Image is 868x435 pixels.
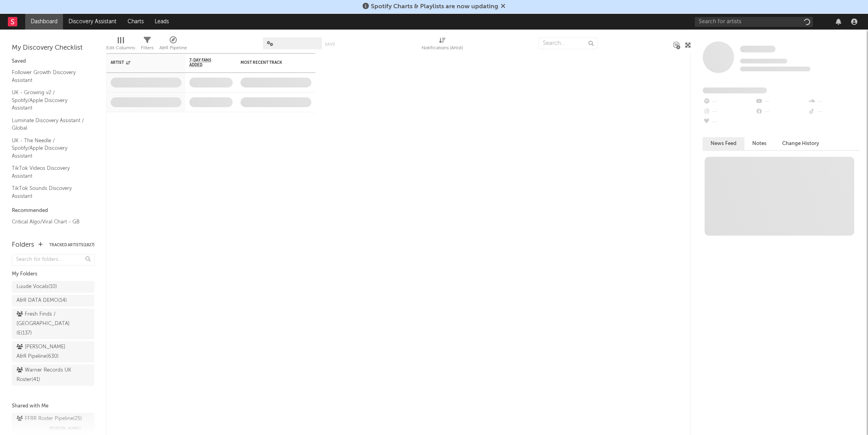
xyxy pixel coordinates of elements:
div: A&R DATA DEMO ( 14 ) [17,296,67,305]
div: -- [808,97,860,107]
input: Search... [539,37,598,49]
div: Shared with Me [12,402,94,411]
a: Critical Algo/Viral Chart - GB [12,217,87,226]
button: Notes [744,137,774,150]
div: Fresh Finds / [GEOGRAPHIC_DATA] IE ( 137 ) [17,310,72,338]
button: Save [325,42,335,46]
button: Change History [774,137,827,150]
div: Filters [141,43,154,53]
a: Charts [122,14,149,30]
div: Recommended [12,206,94,216]
a: UK - The Needle / Spotify/Apple Discovery Assistant [12,136,87,160]
div: Edit Columns [106,33,135,56]
div: Notifications (Artist) [422,33,463,56]
div: [PERSON_NAME] A&R Pipeline ( 630 ) [17,342,72,361]
a: TikTok Videos Discovery Assistant [12,164,87,180]
a: TikTok Sounds Discovery Assistant [12,184,87,200]
a: Warner Records UK Roster(41) [12,364,94,386]
div: -- [755,97,807,107]
div: Saved [12,57,94,66]
span: 0 fans last week [740,67,811,71]
span: [PERSON_NAME] [49,424,81,433]
input: Search for folders... [12,254,94,266]
a: UK - Growing v2 / Spotify/Apple Discovery Assistant [12,88,87,112]
a: Luude Vocals(10) [12,281,94,293]
span: 7-Day Fans Added [189,58,221,67]
a: FFRR Roster Pipeline(25)[PERSON_NAME] [12,413,94,434]
div: -- [703,97,755,107]
div: Luude Vocals ( 10 ) [17,282,57,292]
div: A&R Pipeline [159,33,187,56]
button: Tracked Artists(1827) [49,243,94,247]
span: Dismiss [501,4,505,10]
div: Artist [111,60,170,65]
a: Some Artist [740,45,775,53]
button: News Feed [703,137,744,150]
div: -- [755,107,807,117]
span: Tracking Since: [DATE] [740,59,787,63]
div: Filters [141,33,154,56]
a: Fresh Finds / [GEOGRAPHIC_DATA] IE(137) [12,309,94,339]
a: Discovery Assistant [63,14,122,30]
div: My Folders [12,270,94,279]
a: Leads [149,14,174,30]
a: A&R DATA DEMO(14) [12,295,94,307]
div: Notifications (Artist) [422,43,463,53]
div: -- [703,107,755,117]
a: [PERSON_NAME] A&R Pipeline(630) [12,341,94,362]
a: Follower Growth Discovery Assistant [12,68,87,84]
span: Fans Added by Platform [703,87,767,93]
span: Spotify Charts & Playlists are now updating [371,4,498,10]
span: Some Artist [740,46,775,52]
div: Folders [12,240,34,250]
div: Edit Columns [106,43,135,53]
div: My Discovery Checklist [12,43,94,53]
div: FFRR Roster Pipeline ( 25 ) [17,414,82,424]
div: -- [703,117,755,127]
div: A&R Pipeline [159,43,187,53]
div: Warner Records UK Roster ( 41 ) [17,366,72,385]
input: Search for artists [695,17,813,27]
div: -- [808,107,860,117]
div: Most Recent Track [241,60,300,65]
a: Luminate Discovery Assistant / Global [12,116,87,132]
a: Dashboard [25,14,63,30]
